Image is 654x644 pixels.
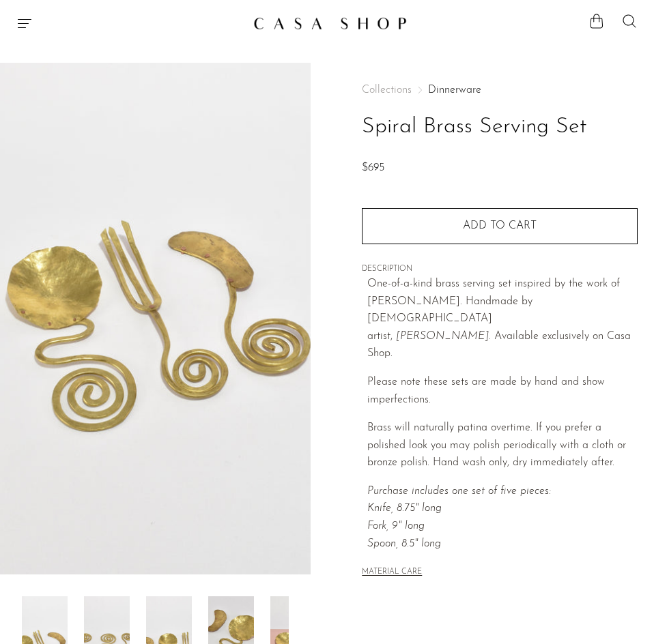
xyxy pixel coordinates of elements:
button: Add to cart [362,208,638,244]
h1: Spiral Brass Serving Set [362,110,638,145]
button: Menu [16,15,33,31]
button: MATERIAL CARE [362,568,422,578]
a: Dinnerware [428,85,481,96]
p: One-of-a-kind brass serving set inspired by the work of [PERSON_NAME]. Handmade by [DEMOGRAPHIC_D... [367,276,638,363]
span: $695 [362,162,384,173]
span: Please note these sets are made by hand and show imperfections. [367,377,605,405]
span: Collections [362,85,412,96]
p: Brass will naturally patina overtime. If you prefer a polished look you may polish periodically w... [367,420,638,472]
em: [PERSON_NAME]. [393,331,494,342]
span: Add to cart [463,220,537,231]
span: DESCRIPTION [362,263,638,276]
i: Purchase includes one set of five pieces: Knife, 8.75" long Fork, 9" long Spoon, 8.5" long [367,486,551,549]
nav: Breadcrumbs [362,85,638,96]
